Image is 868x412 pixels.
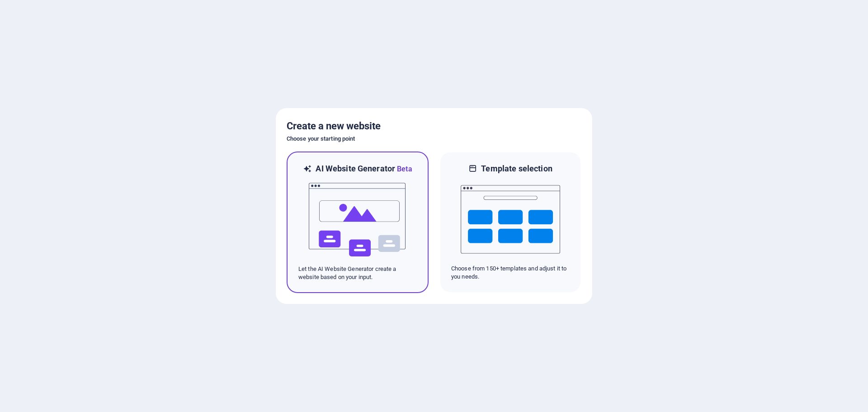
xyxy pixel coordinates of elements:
h5: Create a new website [287,119,581,133]
h6: Choose your starting point [287,133,581,144]
div: Template selectionChoose from 150+ templates and adjust it to you needs. [439,152,581,293]
h6: Template selection [481,163,552,174]
p: Choose from 150+ templates and adjust it to you needs. [451,265,570,281]
span: Beta [395,165,412,173]
h6: AI Website Generator [316,163,412,175]
img: ai [308,175,407,265]
p: Let the AI Website Generator create a website based on your input. [298,265,417,281]
div: AI Website GeneratorBetaaiLet the AI Website Generator create a website based on your input. [287,152,429,293]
